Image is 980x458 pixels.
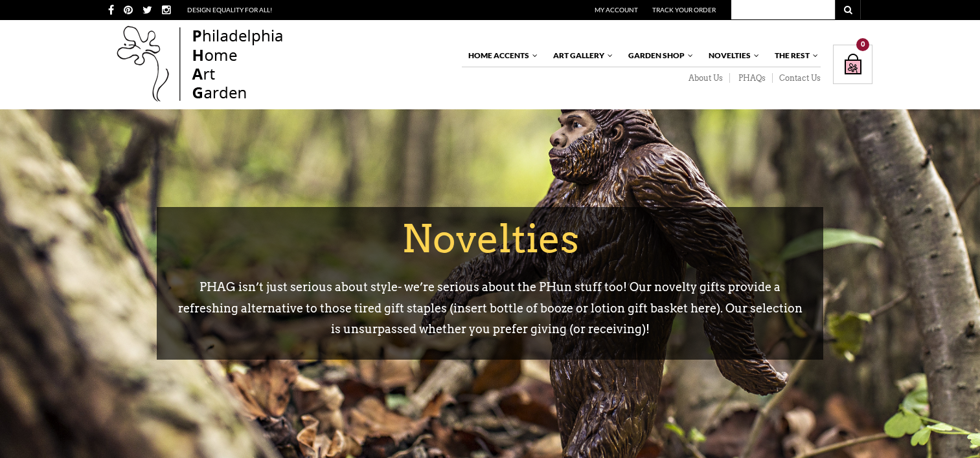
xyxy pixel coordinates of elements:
[856,38,869,51] div: 0
[773,73,821,83] a: Contact Us
[462,45,539,67] a: Home Accents
[176,213,804,277] h1: Novelties
[768,45,819,67] a: The Rest
[622,45,694,67] a: Garden Shop
[176,277,804,353] h3: PHAG isn’t just serious about style- we’re serious about the PHun stuff too! Our novelty gifts pr...
[547,45,614,67] a: Art Gallery
[680,73,730,83] a: About Us
[595,6,638,14] a: My Account
[702,45,760,67] a: Novelties
[730,73,773,83] a: PHAQs
[652,6,716,14] a: Track Your Order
